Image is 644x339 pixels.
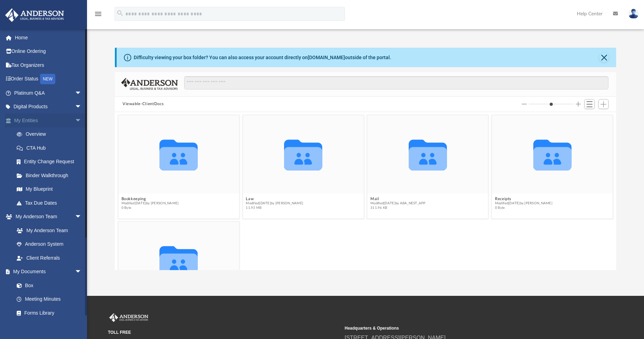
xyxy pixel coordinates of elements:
span: 0 Byte [495,206,552,210]
a: My Anderson Teamarrow_drop_down [5,210,89,224]
a: Forms Library [10,306,85,320]
span: arrow_drop_down [75,113,89,128]
span: Modified [DATE] by ABA_NEST_APP [370,201,426,205]
span: Modified [DATE] by [PERSON_NAME] [495,201,552,205]
span: 0 Byte [121,206,179,210]
button: Viewable-ClientDocs [123,101,164,107]
input: Column size [529,102,574,107]
a: My Entitiesarrow_drop_down [5,113,92,127]
span: 311.96 KB [370,206,426,210]
button: Mail [370,196,426,201]
a: Platinum Q&Aarrow_drop_down [5,86,92,100]
i: menu [94,10,102,18]
button: Law [246,196,303,201]
a: My Documentsarrow_drop_down [5,265,89,279]
a: My Blueprint [10,182,89,196]
div: grid [115,112,616,270]
span: arrow_drop_down [75,265,89,279]
a: Entity Change Request [10,155,92,169]
span: Modified [DATE] by [PERSON_NAME] [121,201,179,205]
a: Order StatusNEW [5,72,92,86]
small: TOLL FREE [108,329,340,336]
a: Meeting Minutes [10,292,89,306]
button: Add [598,99,609,109]
a: Home [5,31,92,45]
a: Tax Due Dates [10,196,92,210]
a: CTA Hub [10,141,92,155]
button: Close [599,53,609,62]
span: arrow_drop_down [75,100,89,114]
i: search [116,9,124,17]
a: Online Ordering [5,45,92,58]
img: User Pic [628,9,639,19]
small: Headquarters & Operations [345,325,576,331]
img: Anderson Advisors Platinum Portal [3,8,66,22]
div: NEW [40,74,55,84]
a: Binder Walkthrough [10,168,92,182]
a: My Anderson Team [10,223,85,237]
a: [DOMAIN_NAME] [308,55,345,60]
a: Anderson System [10,237,89,251]
a: Client Referrals [10,251,89,265]
span: 11.93 MB [246,206,303,210]
div: Difficulty viewing your box folder? You can also access your account directly on outside of the p... [134,54,391,61]
button: Decrease column size [522,102,527,107]
span: Modified [DATE] by [PERSON_NAME] [246,201,303,205]
input: Search files and folders [184,76,608,89]
span: arrow_drop_down [75,86,89,100]
button: Switch to List View [584,99,595,109]
a: Box [10,278,85,292]
img: Anderson Advisors Platinum Portal [108,313,150,322]
a: Overview [10,127,92,141]
a: menu [94,13,102,18]
button: Receipts [495,196,552,201]
button: Increase column size [576,102,581,107]
a: Tax Organizers [5,58,92,72]
a: Digital Productsarrow_drop_down [5,100,92,114]
span: arrow_drop_down [75,210,89,224]
button: Bookkeeping [121,196,179,201]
